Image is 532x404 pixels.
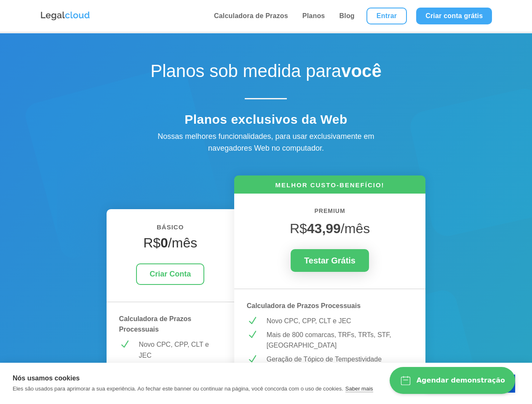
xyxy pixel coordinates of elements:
div: Nossas melhores funcionalidades, para usar exclusivamente em navegadores Web no computador. [139,130,392,155]
p: Geração de Tópico de Tempestividade [267,354,413,365]
strong: Nós usamos cookies [13,375,80,382]
span: N [247,354,257,364]
p: Novo CPC, CPP, CLT e JEC [267,316,413,327]
strong: Calculadora de Prazos Processuais [119,315,192,333]
p: Eles são usados para aprimorar a sua experiência. Ao fechar este banner ou continuar na página, v... [13,385,343,392]
h4: Planos exclusivos da Web [118,112,413,131]
a: Saber mais [345,385,373,392]
a: Criar conta grátis [416,8,492,24]
a: Criar Conta [136,263,204,285]
h6: BÁSICO [119,222,222,237]
strong: 43,99 [307,221,341,236]
span: N [119,339,130,350]
strong: Calculadora de Prazos Processuais [247,302,361,309]
span: N [247,316,257,326]
a: Testar Grátis [291,249,369,272]
strong: você [341,61,382,81]
p: Novo CPC, CPP, CLT e JEC [139,339,222,361]
a: Entrar [366,8,407,24]
h4: R$ /mês [119,235,222,255]
span: R$ /mês [290,221,370,236]
img: Logo da Legalcloud [40,11,91,21]
p: Mais de 800 comarcas, TRFs, TRTs, STF, [GEOGRAPHIC_DATA] [267,330,413,351]
h1: Planos sob medida para [118,61,413,86]
h6: PREMIUM [247,206,413,221]
strong: 0 [160,235,168,250]
span: N [247,330,257,340]
h6: MELHOR CUSTO-BENEFÍCIO! [234,181,426,194]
